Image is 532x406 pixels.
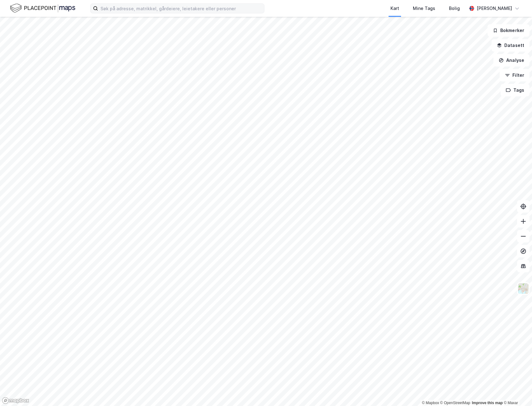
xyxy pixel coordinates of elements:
[10,3,75,14] img: logo.f888ab2527a4732fd821a326f86c7f29.svg
[492,39,530,52] button: Datasett
[422,401,439,405] a: Mapbox
[500,69,530,81] button: Filter
[449,5,460,12] div: Bolig
[488,24,530,37] button: Bokmerker
[2,397,29,404] a: Mapbox homepage
[390,5,399,12] div: Kart
[477,5,512,12] div: [PERSON_NAME]
[413,5,435,12] div: Mine Tags
[501,376,532,406] iframe: Chat Widget
[440,401,470,405] a: OpenStreetMap
[493,54,530,67] button: Analyse
[501,84,530,96] button: Tags
[98,4,264,13] input: Søk på adresse, matrikkel, gårdeiere, leietakere eller personer
[517,283,529,294] img: Z
[472,401,503,405] a: Improve this map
